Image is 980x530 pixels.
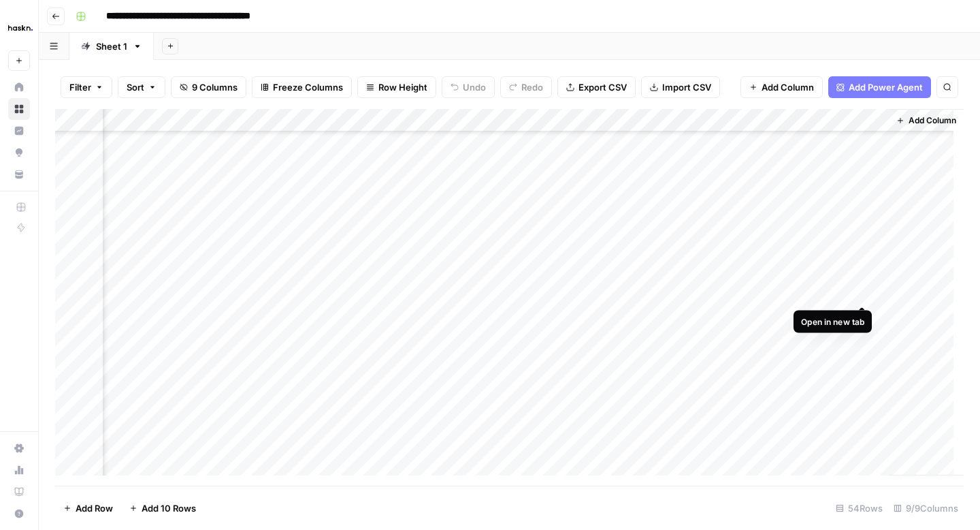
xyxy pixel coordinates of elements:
[8,437,30,459] a: Settings
[8,142,30,163] a: Opportunities
[8,120,30,142] a: Insights
[55,497,121,519] button: Add Row
[801,315,864,328] div: Open in new tab
[888,497,964,519] div: 9/9 Columns
[557,76,636,98] button: Export CSV
[357,76,436,98] button: Row Height
[500,76,552,98] button: Redo
[76,501,113,515] span: Add Row
[830,497,888,519] div: 54 Rows
[8,11,30,45] button: Workspace: Haskn
[8,163,30,185] a: Your Data
[521,80,543,94] span: Redo
[463,80,486,94] span: Undo
[891,112,962,129] button: Add Column
[909,114,956,127] span: Add Column
[8,459,30,481] a: Usage
[378,80,427,94] span: Row Height
[8,481,30,503] a: Learning Hub
[641,76,720,98] button: Import CSV
[442,76,495,98] button: Undo
[273,80,343,94] span: Freeze Columns
[578,80,627,94] span: Export CSV
[96,40,127,53] div: Sheet 1
[740,76,823,98] button: Add Column
[118,76,165,98] button: Sort
[192,80,238,94] span: 9 Columns
[8,98,30,120] a: Browse
[662,80,711,94] span: Import CSV
[8,76,30,98] a: Home
[828,76,931,98] button: Add Power Agent
[849,80,923,94] span: Add Power Agent
[127,80,144,94] span: Sort
[252,76,352,98] button: Freeze Columns
[762,80,814,94] span: Add Column
[69,33,154,60] a: Sheet 1
[8,16,33,40] img: Haskn Logo
[171,76,246,98] button: 9 Columns
[121,497,204,519] button: Add 10 Rows
[8,503,30,525] button: Help + Support
[69,80,91,94] span: Filter
[142,501,196,515] span: Add 10 Rows
[61,76,112,98] button: Filter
